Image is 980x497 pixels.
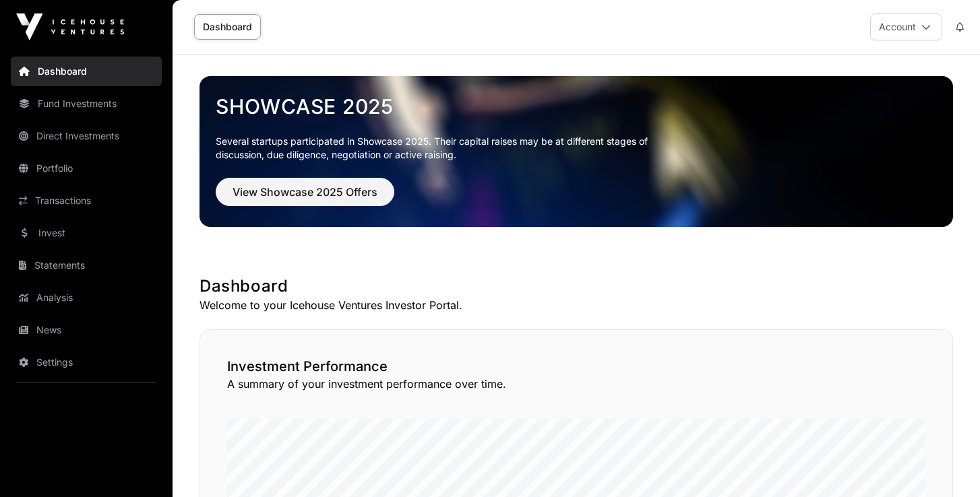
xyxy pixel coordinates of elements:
[11,154,162,183] a: Portfolio
[11,315,162,345] a: News
[216,135,669,162] p: Several startups participated in Showcase 2025. Their capital raises may be at different stages o...
[11,251,162,280] a: Statements
[11,186,162,216] a: Transactions
[11,121,162,151] a: Direct Investments
[913,432,980,497] iframe: Chat Widget
[11,57,162,86] a: Dashboard
[216,178,394,206] button: View Showcase 2025 Offers
[227,357,925,376] h2: Investment Performance
[216,191,394,205] a: View Showcase 2025 Offers
[11,89,162,119] a: Fund Investments
[200,275,953,297] h1: Dashboard
[11,218,162,248] a: Invest
[233,184,377,200] span: View Showcase 2025 Offers
[216,94,937,119] a: Showcase 2025
[227,376,925,392] p: A summary of your investment performance over time.
[11,283,162,312] a: Analysis
[200,76,953,227] img: Showcase 2025
[194,14,261,40] a: Dashboard
[16,13,124,40] img: Icehouse Ventures Logo
[870,13,942,40] button: Account
[200,297,953,313] p: Welcome to your Icehouse Ventures Investor Portal.
[11,347,162,377] a: Settings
